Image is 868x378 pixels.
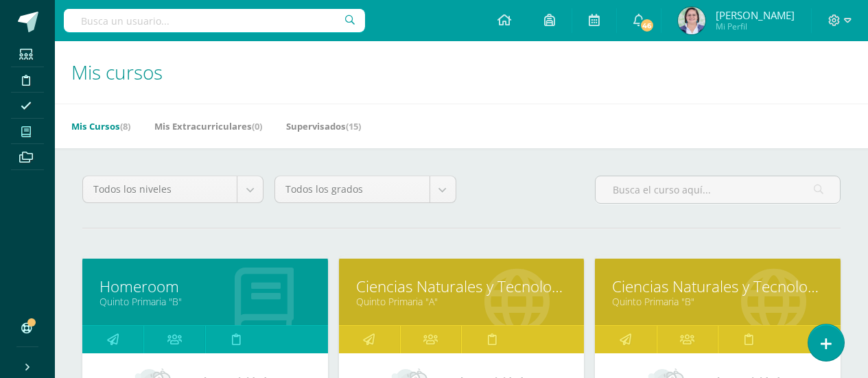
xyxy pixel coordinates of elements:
[99,276,311,297] a: Homeroom
[716,21,795,32] span: Mi Perfil
[346,120,361,132] span: (15)
[285,176,419,202] span: Todos los grados
[71,115,130,137] a: Mis Cursos(8)
[612,276,823,297] a: Ciencias Naturales y Tecnología
[639,18,654,33] span: 46
[612,295,823,308] a: Quinto Primaria "B"
[83,176,263,202] a: Todos los niveles
[64,9,364,32] input: Busca un usuario...
[154,115,262,137] a: Mis Extracurriculares(0)
[286,115,361,137] a: Supervisados(15)
[93,176,226,202] span: Todos los niveles
[275,176,455,202] a: Todos los grados
[252,120,262,132] span: (0)
[120,120,130,132] span: (8)
[678,7,705,34] img: cb6240ca9060cd5322fbe56422423029.png
[99,295,311,308] a: Quinto Primaria "B"
[71,59,163,85] span: Mis cursos
[356,295,567,308] a: Quinto Primaria "A"
[716,8,795,22] span: [PERSON_NAME]
[596,176,840,203] input: Busca el curso aquí...
[356,276,567,297] a: Ciencias Naturales y Tecnología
